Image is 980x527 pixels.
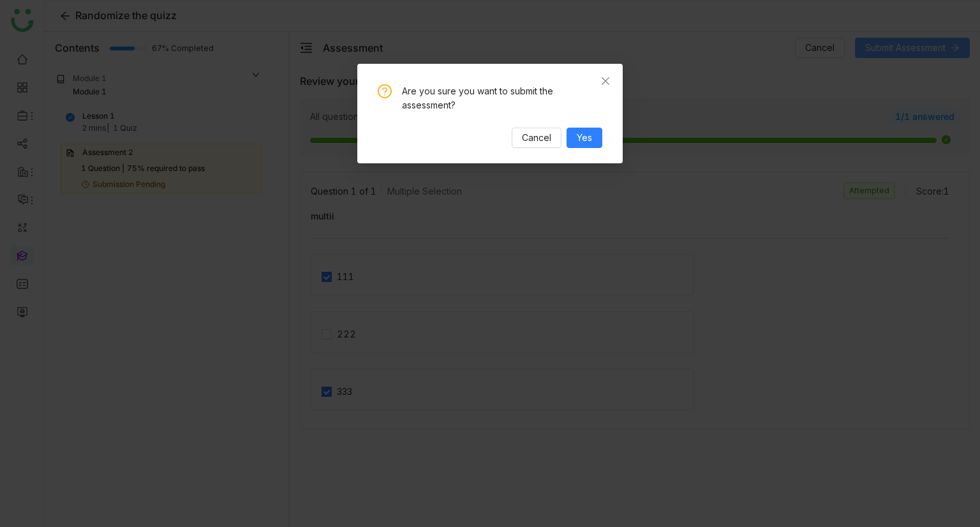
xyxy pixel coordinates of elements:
[512,128,561,148] button: Cancel
[402,84,602,112] div: Are you sure you want to submit the assessment?
[588,64,623,98] button: Close
[522,131,551,145] span: Cancel
[577,131,592,145] span: Yes
[567,128,602,148] button: Yes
